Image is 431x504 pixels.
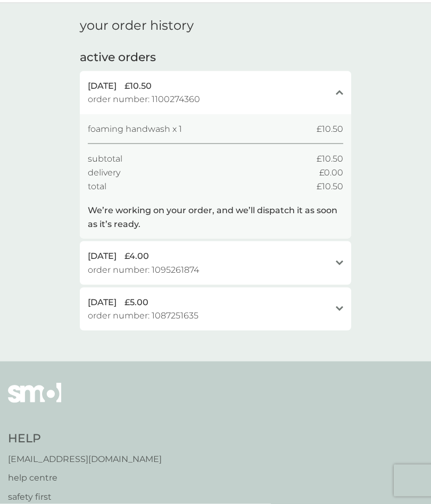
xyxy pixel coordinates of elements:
[125,249,149,263] span: £4.00
[88,296,117,309] span: [DATE]
[8,431,162,447] h4: Help
[317,122,343,136] span: £10.50
[88,180,106,194] span: total
[319,166,343,180] span: £0.00
[88,263,199,277] span: order number: 1095261874
[8,383,61,419] img: smol
[317,180,343,194] span: £10.50
[88,93,200,106] span: order number: 1100274360
[8,471,162,485] a: help centre
[80,49,156,66] h2: active orders
[125,79,152,93] span: £10.50
[88,249,117,263] span: [DATE]
[88,122,182,136] span: foaming handwash x 1
[125,296,148,309] span: £5.00
[88,309,198,323] span: order number: 1087251635
[88,152,122,166] span: subtotal
[80,18,194,33] h1: your order history
[8,452,162,466] a: [EMAIL_ADDRESS][DOMAIN_NAME]
[88,166,120,180] span: delivery
[317,152,343,166] span: £10.50
[88,79,117,93] span: [DATE]
[8,490,162,504] a: safety first
[88,204,343,231] p: We’re working on your order, and we’ll dispatch it as soon as it’s ready.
